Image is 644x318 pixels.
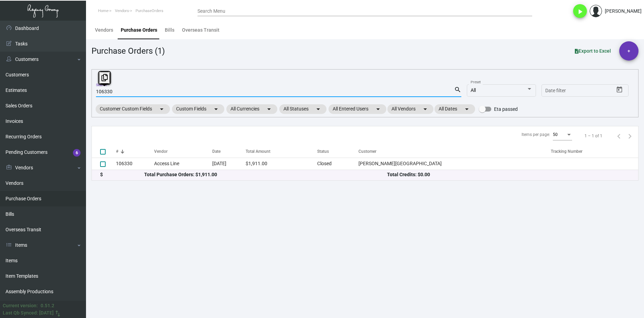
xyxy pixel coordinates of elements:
mat-icon: arrow_drop_down [463,105,471,113]
div: Total Amount [246,148,270,155]
i: Copy [101,74,108,81]
td: 106330 [116,158,154,170]
img: admin@bootstrapmaster.com [590,5,602,17]
td: Access Line [154,158,212,170]
div: [PERSON_NAME] [605,8,642,15]
span: Eta passed [494,105,518,113]
mat-icon: search [454,86,461,94]
div: 0.51.2 [41,302,54,309]
div: Total Amount [246,148,317,155]
mat-chip: All Currencies [226,104,277,114]
i: play_arrow [576,8,584,16]
div: Vendor [154,148,168,155]
span: PurchaseOrders [136,9,163,13]
button: + [619,41,638,61]
div: Status [317,148,329,155]
input: End date [572,88,605,94]
mat-select: Items per page: [553,132,572,137]
div: Overseas Transit [182,26,219,34]
mat-icon: arrow_drop_down [212,105,220,113]
div: Purchase Orders (1) [92,45,165,57]
div: Date [212,148,221,155]
td: [PERSON_NAME][GEOGRAPHIC_DATA] [358,158,551,170]
mat-icon: arrow_drop_down [314,105,322,113]
div: # [116,148,118,155]
td: $1,911.00 [246,158,317,170]
div: Bills [165,26,174,34]
div: Date [212,148,246,155]
mat-chip: All Entered Users [329,104,386,114]
div: Tracking Number [551,148,582,155]
div: Current version: [3,302,38,309]
span: All [471,87,476,93]
button: Open calendar [614,84,625,95]
div: Vendor [154,148,212,155]
span: 50 [553,132,558,137]
button: Previous page [613,130,624,141]
mat-icon: arrow_drop_down [421,105,429,113]
button: Export to Excel [569,45,616,57]
mat-chip: Customer Custom Fields [96,104,170,114]
mat-chip: All Dates [434,104,475,114]
td: Closed [317,158,358,170]
div: Tracking Number [551,148,638,155]
mat-chip: All Vendors [387,104,433,114]
div: Status [317,148,358,155]
div: Last Qb Synced: [DATE] [3,309,54,317]
input: Start date [545,88,567,94]
button: Next page [624,130,635,141]
td: [DATE] [212,158,246,170]
mat-icon: arrow_drop_down [265,105,273,113]
span: + [627,41,630,61]
div: # [116,148,154,155]
span: Export to Excel [575,48,611,54]
mat-chip: Custom Fields [172,104,224,114]
div: Purchase Orders [121,26,157,34]
div: Vendors [95,26,113,34]
div: Customer [358,148,551,155]
div: Items per page: [522,131,550,138]
mat-icon: arrow_drop_down [374,105,382,113]
mat-icon: arrow_drop_down [158,105,166,113]
div: 1 – 1 of 1 [584,133,602,139]
div: Total Purchase Orders: $1,911.00 [144,171,387,178]
button: play_arrow [573,4,587,18]
div: $ [100,171,144,178]
mat-chip: All Statuses [279,104,326,114]
span: Vendors [115,9,129,13]
div: Customer [358,148,376,155]
div: Total Credits: $0.00 [387,171,630,178]
span: Home [98,9,108,13]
